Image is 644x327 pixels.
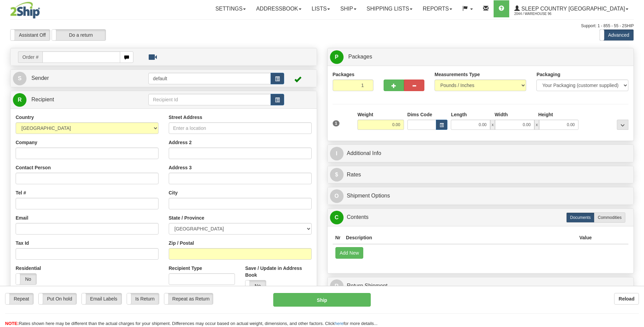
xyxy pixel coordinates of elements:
[490,120,495,130] span: x
[333,71,355,78] label: Packages
[245,265,311,278] label: Save / Update in Address Book
[614,293,639,305] button: Reload
[164,293,213,304] label: Repeat as Return
[82,293,122,304] label: Email Labels
[330,279,631,293] a: RReturn Shipment
[330,210,631,224] a: CContents
[330,189,631,203] a: OShipment Options
[435,71,480,78] label: Measurements Type
[273,293,370,307] button: Ship
[348,54,372,59] span: Packages
[13,71,148,85] a: S Sender
[210,0,251,17] a: Settings
[509,0,633,17] a: Sleep Country [GEOGRAPHIC_DATA] 2044 / Warehouse 96
[5,321,19,326] span: NOTE:
[335,247,364,259] button: Add New
[31,75,49,81] span: Sender
[362,0,418,17] a: Shipping lists
[330,211,344,224] span: C
[127,293,159,304] label: Is Return
[169,114,202,121] label: Street Address
[520,6,625,12] span: Sleep Country [GEOGRAPHIC_DATA]
[169,189,178,196] label: City
[628,129,643,198] iframe: chat widget
[307,0,335,17] a: Lists
[251,0,307,17] a: Addressbook
[148,73,271,84] input: Sender Id
[169,164,192,171] label: Address 3
[330,168,344,182] span: $
[451,111,467,118] label: Length
[5,293,33,304] label: Repeat
[13,93,133,107] a: R Recipient
[330,50,344,64] span: P
[418,0,457,17] a: Reports
[16,274,36,285] label: No
[330,189,344,203] span: O
[335,321,344,326] a: here
[335,0,361,17] a: Ship
[10,23,634,29] div: Support: 1 - 855 - 55 - 2SHIP
[16,164,51,171] label: Contact Person
[52,30,106,40] label: Do a return
[16,139,37,146] label: Company
[330,147,344,160] span: I
[330,279,344,293] span: R
[619,296,634,302] b: Reload
[169,265,202,272] label: Recipient Type
[343,231,576,244] th: Description
[148,94,271,105] input: Recipient Id
[333,231,344,244] th: Nr
[495,111,508,118] label: Width
[576,231,594,244] th: Value
[169,240,194,246] label: Zip / Postal
[617,120,628,130] div: ...
[13,93,26,107] span: R
[11,30,50,40] label: Assistant Off
[31,97,54,102] span: Recipient
[18,51,42,63] span: Order #
[600,30,633,40] label: Advanced
[169,139,192,146] label: Address 2
[534,120,539,130] span: x
[566,212,594,223] label: Documents
[407,111,432,118] label: Dims Code
[10,2,40,19] img: logo2044.jpg
[16,265,41,272] label: Residential
[330,168,631,182] a: $Rates
[13,72,26,85] span: S
[169,214,204,221] label: State / Province
[39,293,76,304] label: Put On hold
[357,111,373,118] label: Weight
[16,114,34,121] label: Country
[16,240,29,246] label: Tax Id
[330,50,631,64] a: P Packages
[16,214,28,221] label: Email
[16,189,26,196] label: Tel #
[514,11,565,17] span: 2044 / Warehouse 96
[333,120,340,126] span: 1
[594,212,625,223] label: Commodities
[245,280,266,291] label: No
[538,111,553,118] label: Height
[169,122,312,134] input: Enter a location
[330,147,631,160] a: IAdditional Info
[536,71,560,78] label: Packaging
